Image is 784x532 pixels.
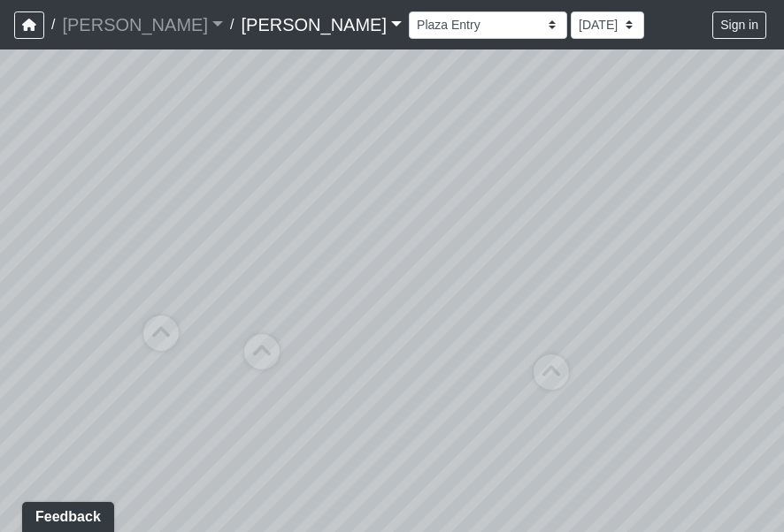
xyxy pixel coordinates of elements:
[13,497,118,532] iframe: Ybug feedback widget
[241,7,402,42] a: [PERSON_NAME]
[62,7,223,42] a: [PERSON_NAME]
[712,11,766,39] button: Sign in
[223,7,241,42] span: /
[44,7,62,42] span: /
